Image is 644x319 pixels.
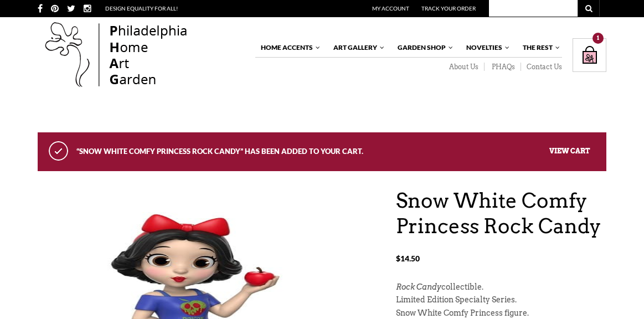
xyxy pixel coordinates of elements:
[328,38,385,57] a: Art Gallery
[485,63,521,71] a: PHAQs
[255,38,321,57] a: Home Accents
[396,254,420,263] bdi: 14.50
[396,294,606,307] p: Limited Edition Specialty Series.
[396,188,606,240] h1: Snow White Comfy Princess Rock Candy
[392,38,454,57] a: Garden Shop
[396,281,606,294] p: collectible.
[517,38,561,57] a: The Rest
[461,38,511,57] a: Novelties
[396,282,441,291] em: Rock Candy
[442,63,485,71] a: About Us
[38,132,606,171] div: “Snow White Comfy Princess Rock Candy” has been added to your cart.
[372,5,409,12] a: My Account
[521,63,562,71] a: Contact Us
[421,5,476,12] a: Track Your Order
[396,254,400,263] span: $
[549,146,590,155] a: View cart
[593,33,604,44] div: 1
